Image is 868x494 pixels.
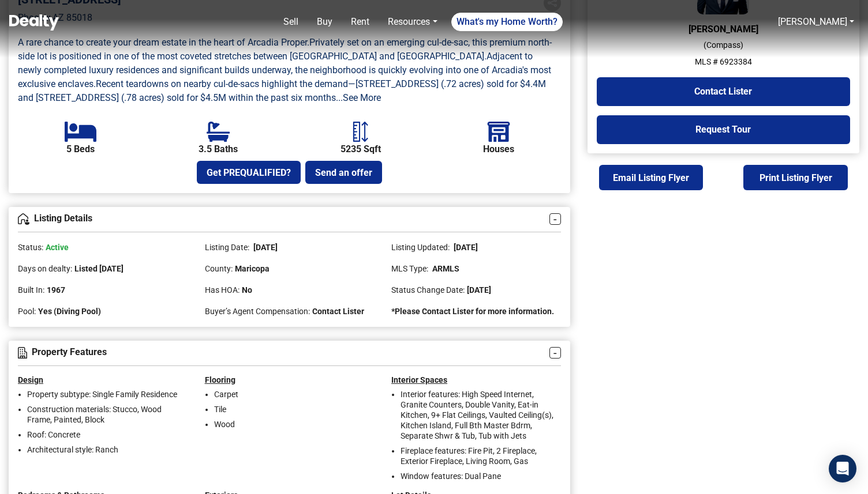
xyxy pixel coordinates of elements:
span: MLS Type: [391,264,428,273]
button: Email Listing Flyer [599,165,704,190]
button: Contact Lister [597,77,850,106]
span: Yes (Diving Pool) [38,307,101,316]
span: Listing Updated: [391,243,450,252]
span: [DATE] [452,243,478,252]
span: Listed [DATE] [74,264,124,273]
span: [DATE] [467,285,491,295]
li: Tile [214,404,375,414]
strong: *Please Contact Lister for more information. [391,307,554,316]
span: Pool: [18,307,36,316]
span: Days on dealty: [18,264,72,273]
p: MLS # 6923384 [597,56,850,68]
a: ...See More [336,92,381,103]
div: Open Intercom Messenger [829,455,856,482]
h4: Listing Details [18,213,549,225]
img: Dealty - Buy, Sell & Rent Homes [9,14,59,31]
a: Sell [279,10,303,33]
button: Print Listing Flyer [743,165,848,190]
span: County: [205,264,233,273]
h5: Interior Spaces [391,375,561,385]
a: [PERSON_NAME] [773,10,859,33]
button: Send an offer [305,161,382,184]
a: - [549,213,561,225]
li: Carpet [214,389,375,399]
span: Status Change Date: [391,285,465,295]
h4: Property Features [18,347,549,359]
b: Houses [483,144,514,154]
a: What's my Home Worth? [451,13,563,31]
span: Maricopa [235,264,270,273]
a: Rent [346,10,374,33]
a: Resources [383,10,442,33]
span: Status: [18,243,43,252]
span: ARMLS [431,264,459,273]
span: Built In: [18,285,44,295]
b: 5235 Sqft [341,144,381,154]
a: - [549,347,561,359]
img: Overview [18,213,29,225]
span: Has HOA: [205,285,240,295]
span: Active [46,243,69,252]
span: Contact Lister [312,307,364,316]
span: Adjacent to newly completed luxury residences and significant builds underway, the neighborhood i... [18,51,553,89]
li: Interior features: High Speed Internet, Granite Counters, Double Vanity, Eat-in Kitchen, 9+ Flat ... [401,389,561,441]
a: [PERSON_NAME] [778,16,847,27]
button: Get PREQUALIFIED? [197,161,301,184]
a: Buy [312,10,337,33]
span: Buyer’s Agent Compensation: [205,307,310,316]
b: 5 Beds [66,144,95,154]
li: Fireplace features: Fire Pit, 2 Fireplace, Exterior Fireplace, Living Room, Gas [401,446,561,466]
span: Listing Date: [205,243,249,252]
b: 3.5 Baths [199,144,238,154]
span: No [242,285,252,295]
span: 1967 [47,285,65,295]
button: Request Tour [597,115,850,144]
li: Window features: Dual Pane [401,471,561,481]
span: [DATE] [252,243,278,252]
h5: Flooring [205,375,375,385]
span: Recent teardowns on nearby cul-de-sacs highlight the demand—[STREET_ADDRESS] (.72 acres) sold for... [18,78,548,103]
span: Privately set on an emerging cul-de-sac, this premium north-side lot is positioned in one of the ... [18,37,552,62]
li: Wood [214,419,375,429]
